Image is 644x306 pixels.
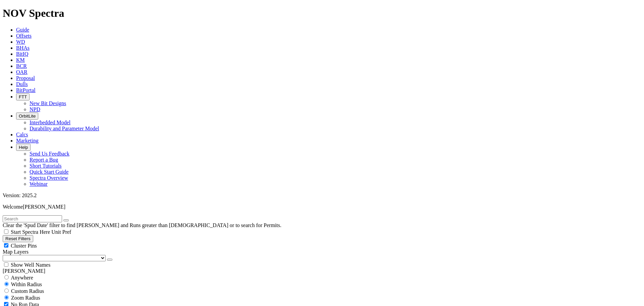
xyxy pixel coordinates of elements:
a: BitPortal [16,87,36,93]
a: Spectra Overview [30,175,68,181]
a: NPD [30,106,40,112]
span: Unit Pref [51,229,71,235]
button: OrbitLite [16,113,38,120]
span: OrbitLite [19,114,36,119]
span: FTT [19,94,27,99]
a: Webinar [30,181,48,187]
a: BHAs [16,45,30,51]
a: OAR [16,69,28,75]
a: Send Us Feedback [30,151,69,157]
a: Guide [16,27,29,33]
button: FTT [16,93,30,100]
span: Zoom Radius [11,295,40,301]
span: Anywhere [11,275,33,280]
span: [PERSON_NAME] [23,204,65,210]
input: Search [3,215,62,222]
span: Cluster Pins [11,243,37,249]
button: Help [16,144,31,151]
a: Calcs [16,132,28,137]
span: Clear the 'Spud Date' filter to find [PERSON_NAME] and Runs greater than [DEMOGRAPHIC_DATA] or to... [3,222,281,228]
div: Version: 2025.2 [3,192,641,199]
span: Help [19,145,28,150]
a: WD [16,39,25,45]
span: Within Radius [11,281,42,287]
input: Start Spectra Here [4,229,8,234]
a: BCR [16,63,27,69]
a: Marketing [16,138,39,143]
a: Quick Start Guide [30,169,68,175]
span: Map Layers [3,249,29,255]
a: Offsets [16,33,32,39]
a: BitIQ [16,51,28,57]
h1: NOV Spectra [3,7,641,19]
button: Reset Filters [3,235,33,242]
a: Interbedded Model [30,120,70,125]
a: New Bit Designs [30,100,66,106]
span: Show Well Names [11,262,50,268]
a: Proposal [16,75,35,81]
a: Dulls [16,81,28,87]
a: Short Tutorials [30,163,62,169]
a: Report a Bug [30,157,58,163]
p: Welcome [3,204,641,210]
span: Custom Radius [11,288,44,294]
a: Durability and Parameter Model [30,126,99,131]
div: [PERSON_NAME] [3,268,641,274]
span: Start Spectra Here [11,229,50,235]
a: KM [16,57,25,63]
